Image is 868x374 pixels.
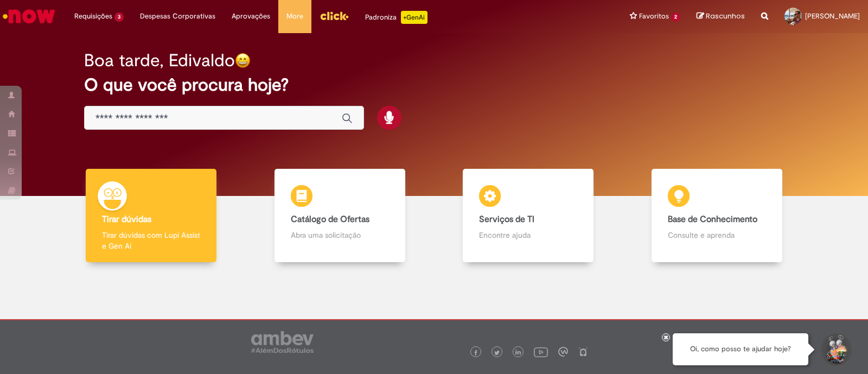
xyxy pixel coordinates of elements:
[232,11,270,22] span: Aprovações
[697,11,745,22] a: Rascunhos
[558,347,568,357] img: logo_footer_workplace.png
[668,230,766,240] p: Consulte e aprenda
[671,12,680,22] span: 2
[494,350,500,356] img: logo_footer_twitter.png
[320,8,349,24] img: click_logo_yellow_360x200.png
[434,169,623,263] a: Serviços de TI Encontre ajuda
[74,11,112,22] span: Requisições
[805,11,860,21] span: [PERSON_NAME]
[365,11,427,24] div: Padroniza
[1,5,57,27] img: ServiceNow
[291,214,369,225] b: Catálogo de Ofertas
[57,169,246,263] a: Tirar dúvidas Tirar dúvidas com Lupi Assist e Gen Ai
[102,214,151,225] b: Tirar dúvidas
[102,230,200,251] p: Tirar dúvidas com Lupi Assist e Gen Ai
[251,331,314,353] img: logo_footer_ambev_rotulo_gray.png
[639,11,669,22] span: Favoritos
[473,350,478,356] img: logo_footer_facebook.png
[673,333,808,365] div: Oi, como posso te ajudar hoje?
[84,75,784,94] h2: O que você procura hoje?
[401,11,427,24] p: +GenAi
[623,169,812,263] a: Base de Conhecimento Consulte e aprenda
[479,214,534,225] b: Serviços de TI
[246,169,435,263] a: Catálogo de Ofertas Abra uma solicitação
[291,230,389,240] p: Abra uma solicitação
[140,11,215,22] span: Despesas Corporativas
[114,12,124,22] span: 3
[515,350,521,356] img: logo_footer_linkedin.png
[534,345,548,359] img: logo_footer_youtube.png
[235,53,251,68] img: happy-face.png
[819,333,852,366] button: Iniciar Conversa de Suporte
[479,230,577,240] p: Encontre ajuda
[668,214,757,225] b: Base de Conhecimento
[578,347,588,357] img: logo_footer_naosei.png
[84,51,235,70] h2: Boa tarde, Edivaldo
[286,11,303,22] span: More
[706,11,745,21] span: Rascunhos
